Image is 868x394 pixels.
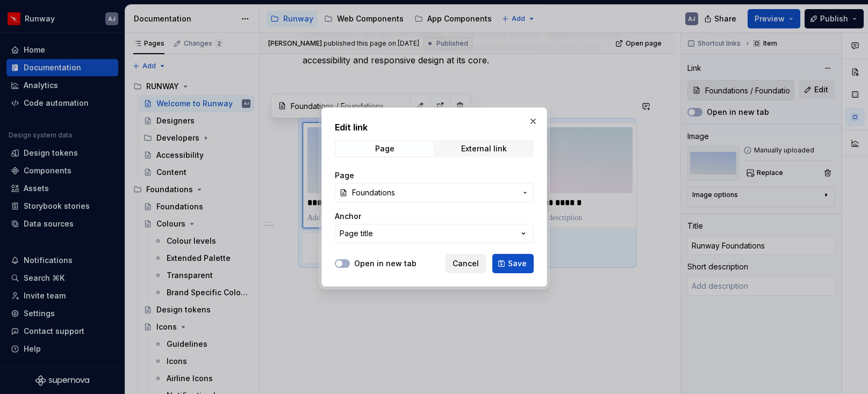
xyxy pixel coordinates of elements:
[335,224,534,243] button: Page title
[453,258,479,269] span: Cancel
[352,187,395,198] span: Foundations
[375,144,394,153] div: Page
[335,183,534,202] button: Foundations
[492,254,534,273] button: Save
[354,258,417,269] label: Open in new tab
[335,121,534,134] h2: Edit link
[461,144,507,153] div: External link
[446,254,486,273] button: Cancel
[340,228,373,239] div: Page title
[335,170,354,181] label: Page
[335,211,361,222] label: Anchor
[508,258,527,269] span: Save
